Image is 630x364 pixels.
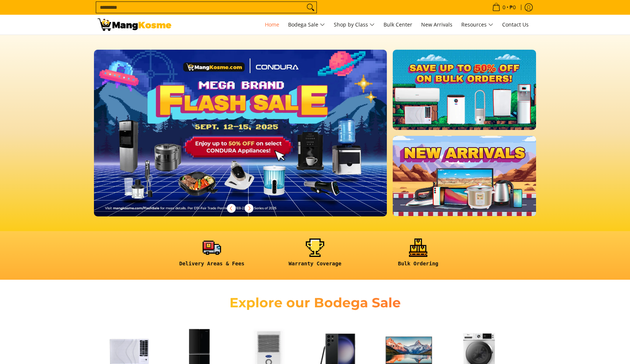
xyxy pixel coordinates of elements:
[498,15,532,35] a: Contact Us
[208,294,422,311] h2: Explore our Bodega Sale
[502,21,529,28] span: Contact Us
[241,200,257,216] button: Next
[370,238,466,273] a: <h6><strong>Bulk Ordering</strong></h6>
[223,200,239,216] button: Previous
[490,3,518,11] span: •
[508,5,517,10] span: ₱0
[380,15,416,35] a: Bulk Center
[417,15,456,35] a: New Arrivals
[334,20,375,29] span: Shop by Class
[164,238,260,273] a: <h6><strong>Delivery Areas & Fees</strong></h6>
[261,15,283,35] a: Home
[267,238,363,273] a: <h6><strong>Warranty Coverage</strong></h6>
[288,20,325,29] span: Bodega Sale
[265,21,279,28] span: Home
[421,21,452,28] span: New Arrivals
[458,15,497,35] a: Resources
[305,2,316,13] button: Search
[330,15,378,35] a: Shop by Class
[179,15,532,35] nav: Main Menu
[501,5,507,10] span: 0
[94,50,387,216] img: Desktop homepage 29339654 2507 42fb b9ff a0650d39e9ed
[384,21,412,28] span: Bulk Center
[284,15,329,35] a: Bodega Sale
[98,18,171,31] img: Mang Kosme: Your Home Appliances Warehouse Sale Partner!
[461,20,493,29] span: Resources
